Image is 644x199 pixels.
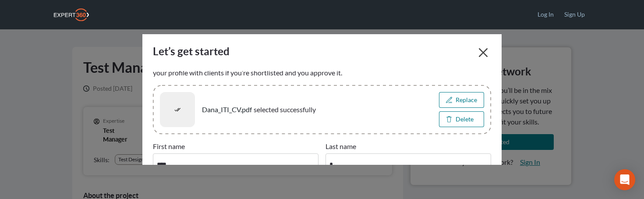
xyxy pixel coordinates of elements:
[479,48,488,57] svg: icon
[254,104,316,115] span: selected successfully
[153,141,185,152] label: First name
[202,104,252,115] span: Dana_ITI_CV.pdf
[174,107,180,113] svg: icon
[446,97,452,103] svg: icon
[439,111,484,127] button: Delete
[54,8,89,21] img: Expert360
[446,115,477,124] span: Delete
[439,92,484,108] button: Replace
[153,45,230,60] h2: Let’s get started
[614,169,635,190] div: Open Intercom Messenger
[446,116,452,122] svg: icon
[446,96,477,104] span: Replace
[326,141,356,152] label: Last name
